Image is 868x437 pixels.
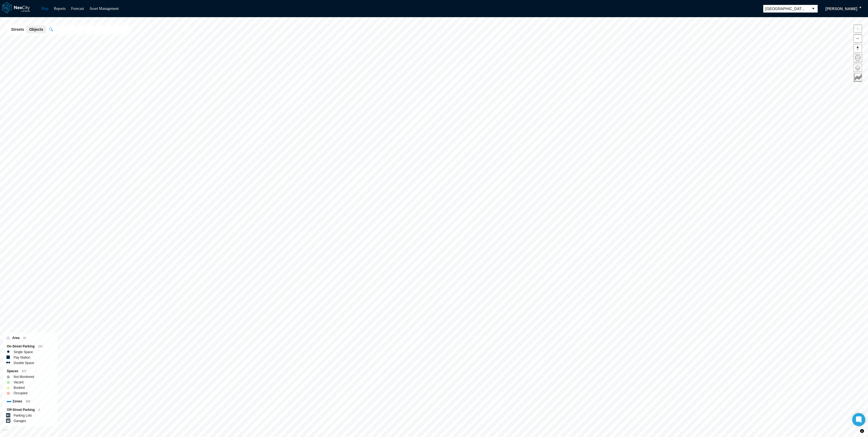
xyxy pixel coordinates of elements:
[765,6,807,11] span: [GEOGRAPHIC_DATA][PERSON_NAME]
[54,7,66,11] a: Reports
[14,374,34,380] label: Not Monitored
[11,27,24,32] span: Streets
[854,34,862,43] button: Zoom out
[26,26,46,33] button: Objects
[14,385,25,390] label: Booked
[38,345,43,348] span: 291
[8,26,27,33] button: Streets
[41,7,48,11] a: Map
[2,429,9,435] a: Mapbox homepage
[854,44,862,53] button: Reset bearing to north
[14,380,23,385] label: Vacant
[826,6,857,11] span: [PERSON_NAME]
[7,344,53,349] div: On-Street Parking
[854,35,862,42] span: Zoom out
[14,418,26,424] label: Garages
[14,355,30,360] label: Pay Station
[820,4,863,13] button: [PERSON_NAME]
[90,7,119,11] a: Asset Management
[7,335,53,341] div: Area
[854,64,862,72] button: Layers management
[859,428,865,434] button: Toggle attribution
[7,399,53,404] div: Zones
[23,337,26,340] span: 10
[854,44,862,52] span: Reset bearing to north
[854,54,862,62] button: Home
[854,25,862,33] span: Zoom in
[7,407,53,413] div: Off-Street Parking
[854,25,862,33] button: Zoom in
[22,370,26,373] span: 971
[26,400,30,403] span: 588
[809,5,818,13] button: select
[14,390,27,396] label: Occupied
[7,368,53,374] div: Spaces
[71,7,84,11] a: Forecast
[29,27,43,32] span: Objects
[14,360,34,366] label: Double Space
[14,413,32,418] label: Parking Lots
[14,349,33,355] label: Single Space
[38,408,40,411] span: 2
[860,428,864,434] span: Toggle attribution
[854,74,862,82] button: Key metrics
